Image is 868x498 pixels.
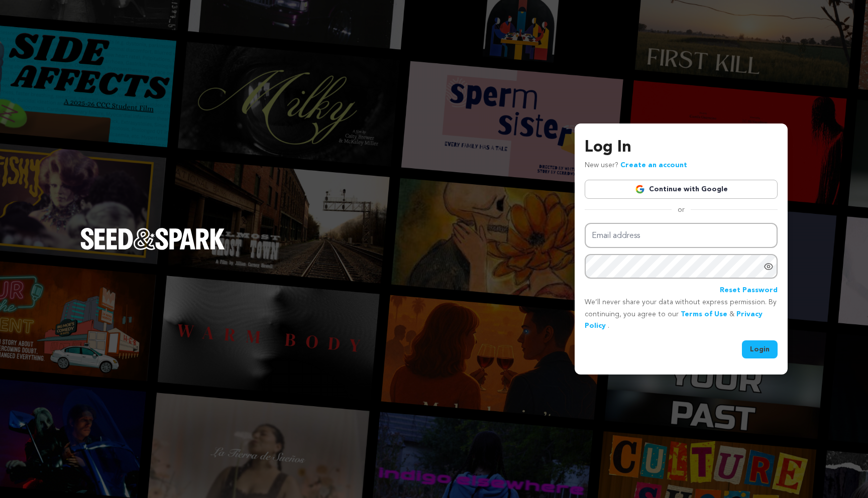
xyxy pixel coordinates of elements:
[720,285,778,297] a: Reset Password
[620,162,687,169] a: Create an account
[635,184,645,194] img: Google logo
[681,311,727,318] a: Terms of Use
[585,297,778,332] p: We’ll never share your data without express permission. By continuing, you agree to our & .
[585,223,778,248] input: Email address
[585,180,778,199] a: Continue with Google
[585,136,778,160] h3: Log In
[585,160,687,172] p: New user?
[672,205,691,215] span: or
[80,228,225,270] a: Seed&Spark Homepage
[80,228,225,250] img: Seed&Spark Logo
[764,262,774,272] a: Show password as plain text. Warning: this will display your password on the screen.
[742,340,778,358] button: Login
